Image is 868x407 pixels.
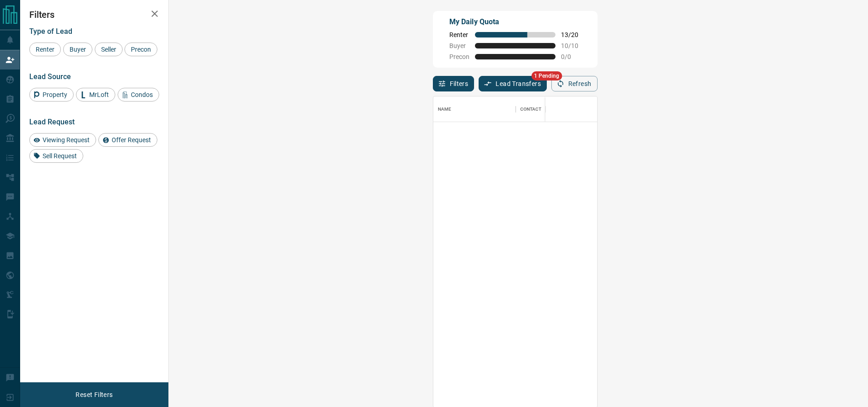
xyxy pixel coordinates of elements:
div: Name [438,96,452,122]
span: Lead Request [29,118,75,126]
span: Precon [128,46,154,53]
span: 0 / 0 [561,53,581,60]
span: Renter [449,31,469,38]
div: Offer Request [98,133,157,147]
button: Filters [433,76,474,91]
span: Seller [98,46,119,53]
button: Reset Filters [70,387,119,402]
span: Property [39,91,70,98]
span: Type of Lead [29,27,72,36]
span: Buyer [66,46,89,53]
span: Precon [449,53,469,60]
button: Lead Transfers [479,76,547,91]
div: Precon [124,43,157,56]
div: Seller [95,43,123,56]
div: Contact [520,96,542,122]
div: Renter [29,43,61,56]
div: MrLoft [76,88,115,102]
h2: Filters [29,9,159,20]
span: Offer Request [108,136,154,144]
div: Property [29,88,74,102]
div: Buyer [63,43,92,56]
div: Viewing Request [29,133,96,147]
span: 1 Pending [531,71,562,80]
span: MrLoft [86,91,112,98]
span: 10 / 10 [561,42,581,49]
span: Sell Request [39,152,80,160]
p: My Daily Quota [449,16,581,27]
button: Refresh [551,76,598,91]
span: Viewing Request [39,136,93,144]
span: Condos [128,91,156,98]
span: Buyer [449,42,469,49]
div: Sell Request [29,149,83,163]
span: Lead Source [29,72,71,81]
span: Renter [32,46,58,53]
div: Name [433,96,516,122]
span: 13 / 20 [561,31,581,38]
div: Condos [118,88,159,102]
